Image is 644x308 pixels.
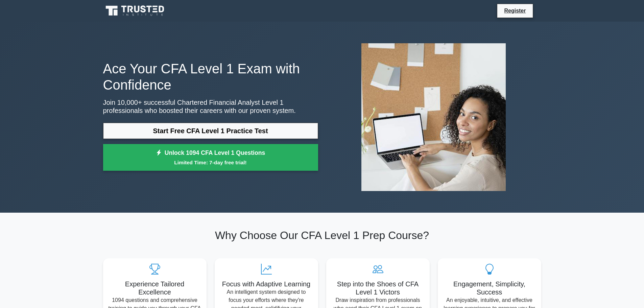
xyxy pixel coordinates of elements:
[103,144,318,171] a: Unlock 1094 CFA Level 1 QuestionsLimited Time: 7-day free trial!
[500,6,530,15] a: Register
[103,98,318,115] p: Join 10,000+ successful Chartered Financial Analyst Level 1 professionals who boosted their caree...
[332,280,424,296] h5: Step into the Shoes of CFA Level 1 Victors
[109,280,201,296] h5: Experience Tailored Excellence
[443,280,536,296] h5: Engagement, Simplicity, Success
[220,280,313,288] h5: Focus with Adaptive Learning
[103,229,541,242] h2: Why Choose Our CFA Level 1 Prep Course?
[103,123,318,139] a: Start Free CFA Level 1 Practice Test
[112,159,310,166] small: Limited Time: 7-day free trial!
[103,61,318,93] h1: Ace Your CFA Level 1 Exam with Confidence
